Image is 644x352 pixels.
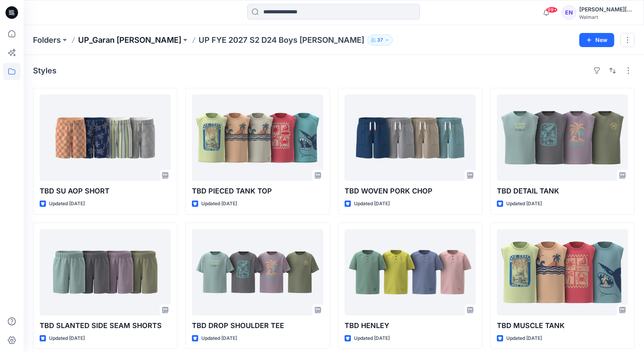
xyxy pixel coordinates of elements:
a: TBD SU AOP SHORT [40,95,171,181]
div: [PERSON_NAME][DATE] [579,5,634,14]
div: EN [562,5,576,20]
a: TBD HENLEY [345,229,476,316]
p: TBD MUSCLE TANK [497,320,628,331]
p: TBD DROP SHOULDER TEE [192,320,323,331]
span: 99+ [546,7,558,13]
a: Folders [33,35,61,46]
a: TBD WOVEN PORK CHOP [345,95,476,181]
p: TBD SU AOP SHORT [40,186,171,197]
p: Updated [DATE] [506,200,542,208]
div: Walmart [579,14,634,20]
p: Updated [DATE] [354,334,390,343]
p: TBD DETAIL TANK [497,186,628,197]
button: 37 [367,35,393,46]
a: UP_Garan [PERSON_NAME] [78,35,181,46]
p: UP FYE 2027 S2 D24 Boys [PERSON_NAME] [199,35,364,46]
p: Updated [DATE] [354,200,390,208]
p: TBD WOVEN PORK CHOP [345,186,476,197]
p: TBD PIECED TANK TOP [192,186,323,197]
a: TBD DETAIL TANK [497,95,628,181]
p: Updated [DATE] [201,200,237,208]
h4: Styles [33,66,57,75]
a: TBD MUSCLE TANK [497,229,628,316]
p: Updated [DATE] [49,334,85,343]
p: TBD SLANTED SIDE SEAM SHORTS [40,320,171,331]
a: TBD DROP SHOULDER TEE [192,229,323,316]
p: Updated [DATE] [49,200,85,208]
a: TBD PIECED TANK TOP [192,95,323,181]
button: New [579,33,614,47]
p: 37 [377,36,383,44]
p: Updated [DATE] [506,334,542,343]
p: TBD HENLEY [345,320,476,331]
a: TBD SLANTED SIDE SEAM SHORTS [40,229,171,316]
p: Updated [DATE] [201,334,237,343]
